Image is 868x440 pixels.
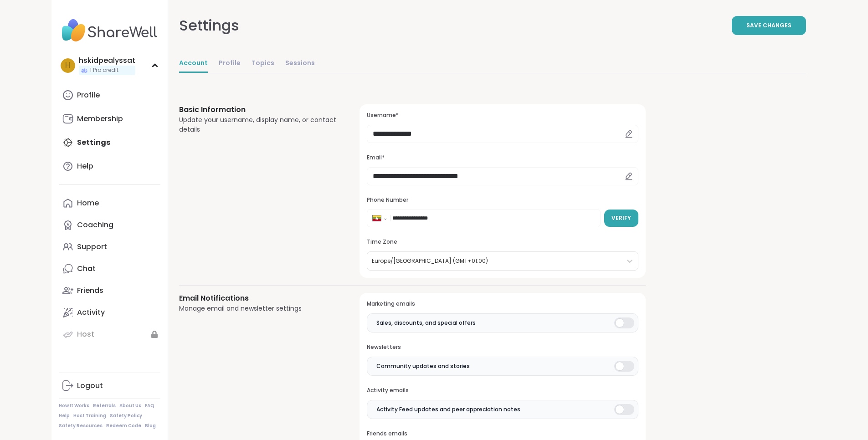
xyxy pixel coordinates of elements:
a: How It Works [59,403,89,409]
h3: Username* [367,112,638,119]
h3: Friends emails [367,430,638,438]
div: Help [77,161,93,171]
a: Topics [252,55,274,73]
a: Home [59,192,160,214]
img: ShareWell Nav Logo [59,15,160,46]
div: Home [77,198,99,208]
div: Host [77,329,94,339]
a: Support [59,236,160,258]
div: Manage email and newsletter settings [179,304,338,313]
div: Coaching [77,220,113,230]
a: Logout [59,375,160,397]
span: 1 Pro credit [90,67,118,74]
div: Chat [77,264,96,274]
span: Sales, discounts, and special offers [376,319,476,327]
span: h [65,60,70,72]
div: Settings [179,15,239,36]
div: Friends [77,286,103,296]
a: Sessions [285,55,315,73]
div: Activity [77,307,105,317]
a: Chat [59,258,160,280]
button: Save Changes [732,16,806,35]
a: Help [59,413,70,419]
a: Membership [59,108,160,130]
span: Community updates and stories [376,362,470,370]
a: Help [59,155,160,177]
a: Account [179,55,208,73]
a: Redeem Code [106,423,141,429]
div: Membership [77,114,123,124]
div: Profile [77,90,100,100]
span: Save Changes [746,21,791,30]
button: Verify [604,210,638,227]
h3: Newsletters [367,343,638,351]
a: Host Training [73,413,106,419]
a: Activity [59,302,160,323]
div: Support [77,242,107,252]
h3: Time Zone [367,238,638,246]
a: About Us [119,403,141,409]
span: Activity Feed updates and peer appreciation notes [376,405,520,414]
a: FAQ [145,403,154,409]
h3: Email Notifications [179,293,338,304]
a: Referrals [93,403,116,409]
h3: Email* [367,154,638,162]
a: Profile [219,55,241,73]
a: Friends [59,280,160,302]
h3: Basic Information [179,104,338,115]
a: Safety Resources [59,423,103,429]
a: Host [59,323,160,345]
a: Coaching [59,214,160,236]
a: Blog [145,423,156,429]
a: Profile [59,84,160,106]
h3: Phone Number [367,196,638,204]
h3: Activity emails [367,387,638,394]
div: Update your username, display name, or contact details [179,115,338,134]
a: Safety Policy [110,413,142,419]
div: Logout [77,381,103,391]
div: hskidpealyssat [79,56,135,66]
h3: Marketing emails [367,300,638,308]
span: Verify [611,214,631,222]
